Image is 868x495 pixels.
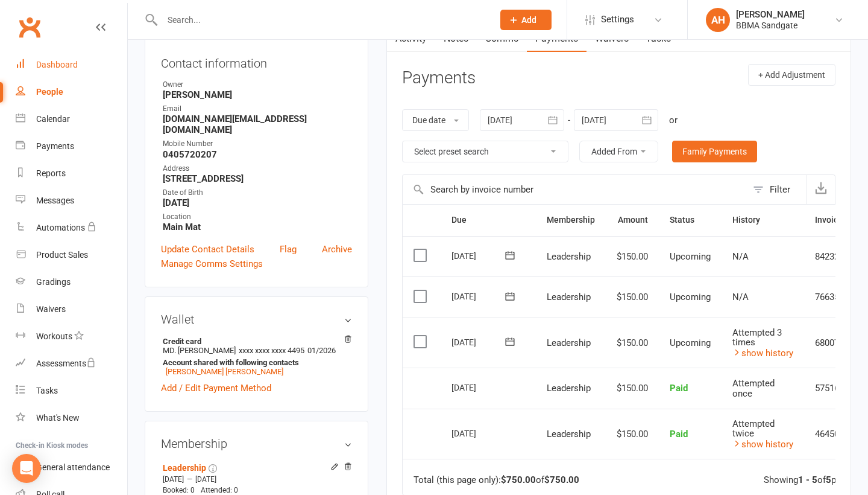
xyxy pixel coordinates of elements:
[163,89,352,100] strong: [PERSON_NAME]
[722,205,804,235] th: History
[606,318,659,368] td: $150.00
[36,196,74,205] div: Messages
[36,359,96,368] div: Assessments
[606,368,659,409] td: $150.00
[670,429,688,439] span: Paid
[670,337,711,348] span: Upcoming
[579,141,658,162] button: Added From
[402,69,476,88] h3: Payments
[804,409,860,459] td: 4645023
[36,413,80,423] div: What's New
[161,242,254,257] a: Update Contact Details
[16,296,127,323] a: Waivers
[16,160,127,187] a: Reports
[36,304,66,314] div: Waivers
[670,251,711,262] span: Upcoming
[322,242,352,257] a: Archive
[451,378,507,397] div: [DATE]
[521,15,536,25] span: Add
[451,424,507,442] div: [DATE]
[601,6,634,33] span: Settings
[670,383,688,394] span: Paid
[736,20,805,31] div: BBMA Sandgate
[163,463,206,473] a: Leadership
[163,163,352,174] div: Address
[659,205,722,235] th: Status
[798,474,817,485] strong: 1 - 5
[606,205,659,235] th: Amount
[403,175,747,204] input: Search by invoice number
[732,348,793,359] a: show history
[451,333,507,351] div: [DATE]
[36,60,78,69] div: Dashboard
[16,106,127,133] a: Calendar
[307,346,336,355] span: 01/2026
[606,409,659,459] td: $150.00
[547,337,591,348] span: Leadership
[163,475,184,484] span: [DATE]
[441,205,536,235] th: Due
[804,236,860,277] td: 8423258
[451,246,507,265] div: [DATE]
[804,205,860,235] th: Invoice #
[544,474,579,485] strong: $750.00
[36,462,110,472] div: General attendance
[414,475,579,485] div: Total (this page only): of
[161,381,271,395] a: Add / Edit Payment Method
[402,109,469,131] button: Due date
[161,52,352,70] h3: Contact information
[501,474,536,485] strong: $750.00
[36,87,63,97] div: People
[732,292,749,302] span: N/A
[732,439,793,450] a: show history
[547,292,591,302] span: Leadership
[804,318,860,368] td: 6800701
[732,251,749,262] span: N/A
[16,241,127,269] a: Product Sales
[16,214,127,241] a: Automations
[161,257,263,271] a: Manage Comms Settings
[732,418,775,439] span: Attempted twice
[16,78,127,106] a: People
[14,12,45,42] a: Clubworx
[163,222,352,232] strong: Main Mat
[201,486,238,494] span: Attended: 0
[732,327,782,348] span: Attempted 3 times
[163,337,346,346] strong: Credit card
[16,404,127,432] a: What's New
[163,486,195,494] span: Booked: 0
[672,141,757,162] a: Family Payments
[826,474,831,485] strong: 5
[163,197,352,208] strong: [DATE]
[770,182,790,197] div: Filter
[804,368,860,409] td: 5751697
[161,313,352,326] h3: Wallet
[159,11,485,28] input: Search...
[16,133,127,160] a: Payments
[747,175,807,204] button: Filter
[163,211,352,223] div: Location
[12,454,41,483] div: Open Intercom Messenger
[36,223,85,232] div: Automations
[160,474,352,484] div: —
[161,335,352,378] li: MD. [PERSON_NAME]
[36,141,74,151] div: Payments
[16,454,127,481] a: General attendance kiosk mode
[239,346,304,355] span: xxxx xxxx xxxx 4495
[36,331,72,341] div: Workouts
[547,429,591,439] span: Leadership
[16,187,127,214] a: Messages
[36,250,88,260] div: Product Sales
[736,9,805,20] div: [PERSON_NAME]
[451,287,507,305] div: [DATE]
[547,251,591,262] span: Leadership
[16,377,127,404] a: Tasks
[163,173,352,184] strong: [STREET_ADDRESS]
[16,269,127,296] a: Gradings
[163,358,346,367] strong: Account shared with following contacts
[732,378,775,399] span: Attempted once
[536,205,606,235] th: Membership
[500,10,552,30] button: Add
[163,149,352,160] strong: 0405720207
[163,187,352,199] div: Date of Birth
